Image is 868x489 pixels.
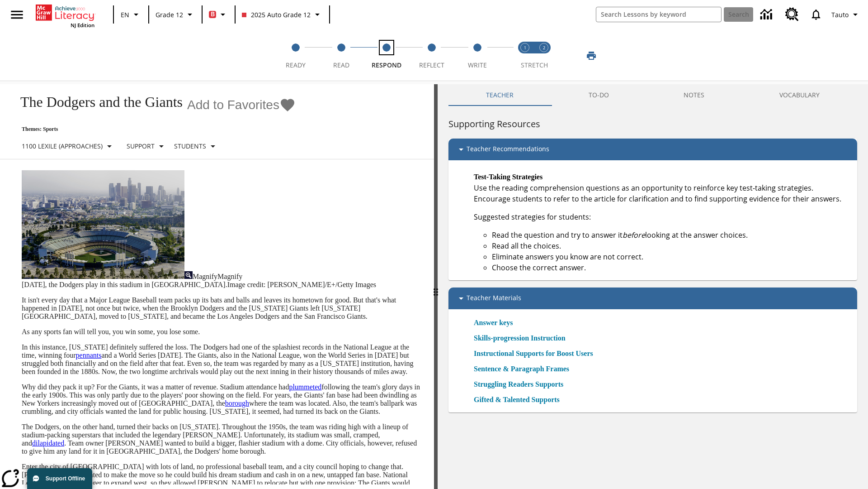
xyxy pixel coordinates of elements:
div: Instructional Panel Tabs [448,84,857,106]
p: 1100 Lexile (Approaches) [22,141,103,151]
span: Add to Favorites [187,98,279,112]
a: Answer keys, Will open in new browser window or tab [474,317,513,328]
span: Reflect [419,61,444,69]
button: Write step 5 of 5 [451,31,504,81]
span: 2025 Auto Grade 12 [242,10,311,19]
h1: The Dodgers and the Giants [11,94,183,110]
a: Data Center [755,2,780,27]
div: Teacher Materials [448,288,857,309]
p: Teacher Recommendations [467,144,549,155]
button: Grade: Grade 12, Select a grade [152,6,199,23]
p: Use the reading comprehension questions as an opportunity to reinforce key test-taking strategies... [474,171,850,204]
a: pennants [76,351,102,359]
button: NOTES [646,84,742,106]
p: Teacher Materials [467,293,521,304]
p: In this instance, [US_STATE] definitely suffered the loss. The Dodgers had one of the splashiest ... [22,343,423,376]
p: Students [174,141,206,151]
p: Themes: Sports [11,126,296,133]
span: EN [121,10,129,19]
span: Tauto [831,10,849,19]
span: Read [333,61,349,69]
button: Select Lexile, 1100 Lexile (Approaches) [18,138,118,154]
div: Teacher Recommendations [448,139,857,160]
span: Grade 12 [156,10,183,19]
div: Press Enter or Spacebar and then press right and left arrow keys to move the slider [434,84,438,489]
text: 2 [543,45,545,51]
em: before [623,230,645,240]
p: Support [127,141,155,151]
button: Scaffolds, Support [123,138,170,154]
p: As any sports fan will tell you, you win some, you lose some. [22,328,423,336]
button: Print [577,48,606,64]
h6: Supporting Resources [448,117,857,131]
span: STRETCH [521,61,548,69]
input: search field [596,7,721,22]
strong: Test-Taking Strategies [474,173,542,181]
a: plummeted [289,383,321,391]
button: Stretch Read step 1 of 2 [512,31,538,81]
span: NJ Edition [71,22,94,29]
text: 1 [524,45,526,51]
span: Image credit: [PERSON_NAME]/E+/Getty Images [227,281,376,288]
button: Open side menu [4,1,30,28]
p: It isn't every day that a Major League Baseball team packs up its bats and balls and leaves its h... [22,296,423,321]
div: activity [438,84,868,489]
li: Eliminate answers you know are not correct. [492,251,850,262]
a: Sentence & Paragraph Frames, Will open in new browser window or tab [474,364,569,374]
a: Skills-progression Instruction, Will open in new browser window or tab [474,333,566,344]
button: Add to Favorites - The Dodgers and the Giants [187,97,296,113]
button: Read step 2 of 5 [315,31,367,81]
div: Home [36,3,94,29]
a: Notifications [804,3,828,26]
button: Respond step 3 of 5 [360,31,413,81]
a: Resource Center, Will open in new tab [780,2,804,27]
span: Write [468,61,487,69]
span: [DATE], the Dodgers play in this stadium in [GEOGRAPHIC_DATA]. [22,281,227,288]
span: Ready [286,61,306,69]
p: Why did they pack it up? For the Giants, it was a matter of revenue. Stadium attendance had follo... [22,383,423,416]
button: Stretch Respond step 2 of 2 [531,31,557,81]
button: Ready step 1 of 5 [269,31,322,81]
span: B [211,9,215,20]
a: dilapidated [32,439,64,447]
button: Select Student [170,138,222,154]
li: Read the question and try to answer it looking at the answer choices. [492,230,850,240]
button: VOCABULARY [742,84,857,106]
a: Instructional Supports for Boost Users, Will open in new browser window or tab [474,348,593,359]
li: Choose the correct answer. [492,262,850,273]
button: TO-DO [551,84,646,106]
span: Magnify [193,273,217,280]
p: The Dodgers, on the other hand, turned their backs on [US_STATE]. Throughout the 1950s, the team ... [22,423,423,455]
span: Magnify [217,273,242,280]
button: Class: 2025 Auto Grade 12, Select your class [238,6,326,23]
button: Language: EN, Select a language [117,6,146,23]
a: borough [225,399,249,407]
button: Boost Class color is red. Change class color [205,6,232,23]
p: Suggested strategies for students: [474,211,850,222]
button: Reflect step 4 of 5 [406,31,458,81]
span: Support Offline [46,475,85,482]
li: Read all the choices. [492,240,850,251]
button: Teacher [448,84,551,106]
button: Profile/Settings [828,6,864,23]
a: Struggling Readers Supports [474,379,569,390]
a: Gifted & Talented Supports [474,394,565,405]
img: Magnify [184,271,193,279]
button: Support Offline [27,468,92,489]
span: Respond [372,61,401,69]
